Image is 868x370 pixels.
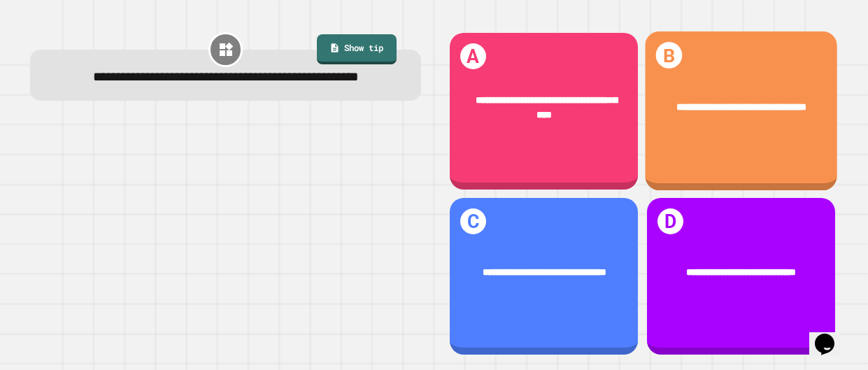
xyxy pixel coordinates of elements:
h1: A [460,43,486,69]
h1: B [655,42,682,69]
h1: C [460,208,486,234]
h1: D [657,208,683,234]
iframe: chat widget [809,314,854,356]
a: Show tip [317,34,397,64]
